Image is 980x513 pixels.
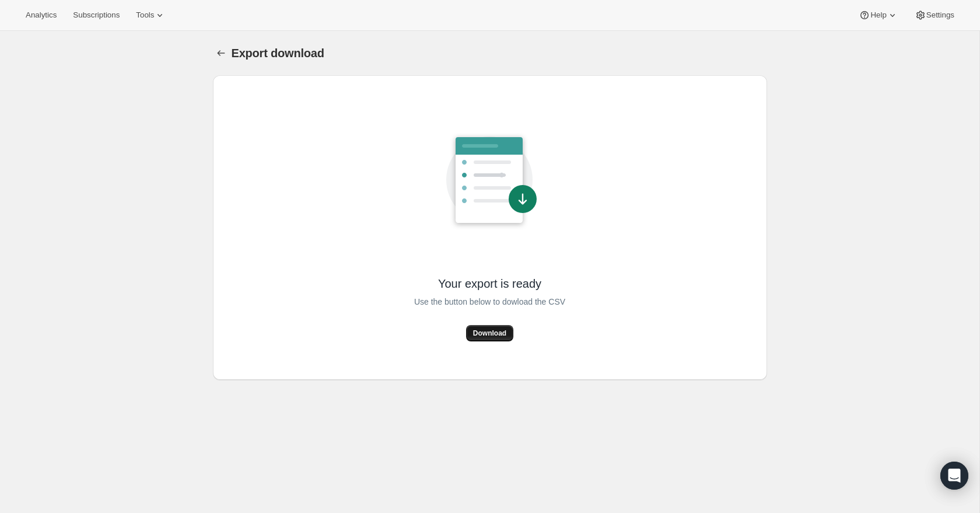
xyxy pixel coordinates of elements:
[940,462,968,490] div: Open Intercom Messenger
[73,11,120,20] span: Subscriptions
[466,325,513,341] button: Download
[19,7,64,23] button: Analytics
[926,11,954,20] span: Settings
[66,7,127,23] button: Subscriptions
[908,7,961,23] button: Settings
[136,11,154,20] span: Tools
[213,45,229,61] button: Export download
[870,11,886,20] span: Help
[438,276,541,291] span: Your export is ready
[852,7,905,23] button: Help
[26,11,57,20] span: Analytics
[414,295,565,309] span: Use the button below to dowload the CSV
[129,7,173,23] button: Tools
[232,47,324,60] span: Export download
[473,329,506,338] span: Download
